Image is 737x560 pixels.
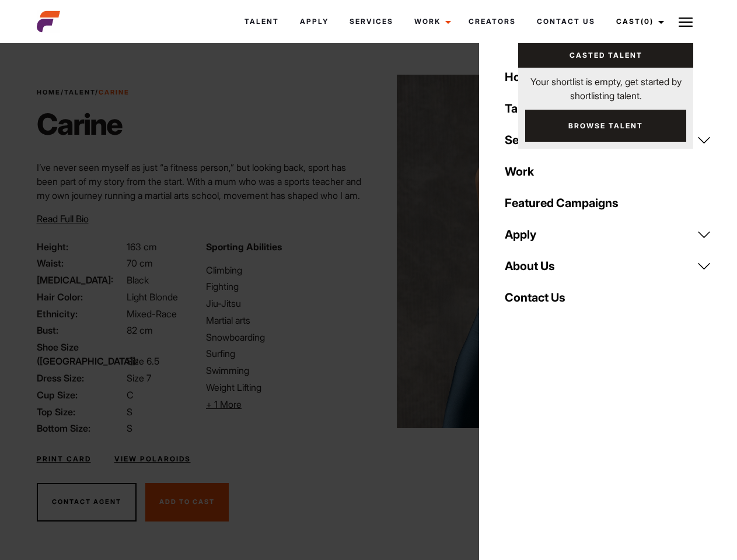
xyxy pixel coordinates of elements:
button: Read Full Bio [37,212,89,226]
span: S [127,406,132,418]
a: Talent [64,88,95,96]
a: Home [37,88,61,96]
strong: Sporting Abilities [206,241,282,253]
li: Climbing [206,263,361,277]
a: Creators [458,6,526,37]
a: Casted Talent [518,43,693,68]
span: Black [127,274,149,286]
span: 82 cm [127,324,153,336]
a: Contact Us [498,282,718,313]
h1: Carine [37,107,130,142]
a: Contact Us [526,6,606,37]
img: cropped-aefm-brand-fav-22-square.png [37,10,60,33]
span: Size 7 [127,372,151,384]
a: Home [498,61,718,93]
li: Swimming [206,363,361,377]
a: Print Card [37,454,91,464]
span: Cup Size: [37,388,124,402]
span: / / [37,87,130,97]
span: C [127,389,134,401]
span: Bust: [37,323,124,337]
span: Top Size: [37,405,124,419]
strong: Carine [99,88,130,96]
a: Services [498,124,718,156]
a: Browse Talent [525,110,686,142]
span: + 1 More [206,398,242,410]
span: Read Full Bio [37,213,89,225]
span: Height: [37,240,124,254]
span: Add To Cast [159,498,215,506]
span: Shoe Size ([GEOGRAPHIC_DATA]): [37,340,124,368]
a: Services [339,6,404,37]
a: Featured Campaigns [498,187,718,219]
span: 70 cm [127,257,153,269]
a: Work [404,6,458,37]
p: Your shortlist is empty, get started by shortlisting talent. [518,68,693,103]
a: About Us [498,250,718,282]
a: Talent [234,6,289,37]
span: Bottom Size: [37,421,124,435]
li: Snowboarding [206,330,361,344]
li: Martial arts [206,313,361,327]
span: [MEDICAL_DATA]: [37,273,124,287]
a: Apply [498,219,718,250]
button: Add To Cast [145,483,229,521]
span: Mixed-Race [127,308,177,320]
li: Surfing [206,346,361,360]
span: 163 cm [127,241,157,253]
button: Contact Agent [37,483,137,521]
span: Ethnicity: [37,307,124,321]
p: I’ve never seen myself as just “a fitness person,” but looking back, sport has been part of my st... [37,160,362,258]
span: (0) [641,17,654,26]
li: Fighting [206,279,361,293]
span: Waist: [37,256,124,270]
span: Dress Size: [37,371,124,385]
span: Size 6.5 [127,355,159,367]
a: Talent [498,93,718,124]
span: S [127,422,132,434]
a: Cast(0) [606,6,671,37]
a: View Polaroids [114,454,191,464]
li: Jiu-Jitsu [206,296,361,310]
img: Burger icon [679,15,693,29]
li: Weight Lifting [206,380,361,394]
span: Light Blonde [127,291,178,303]
a: Apply [289,6,339,37]
span: Hair Color: [37,290,124,304]
a: Work [498,156,718,187]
